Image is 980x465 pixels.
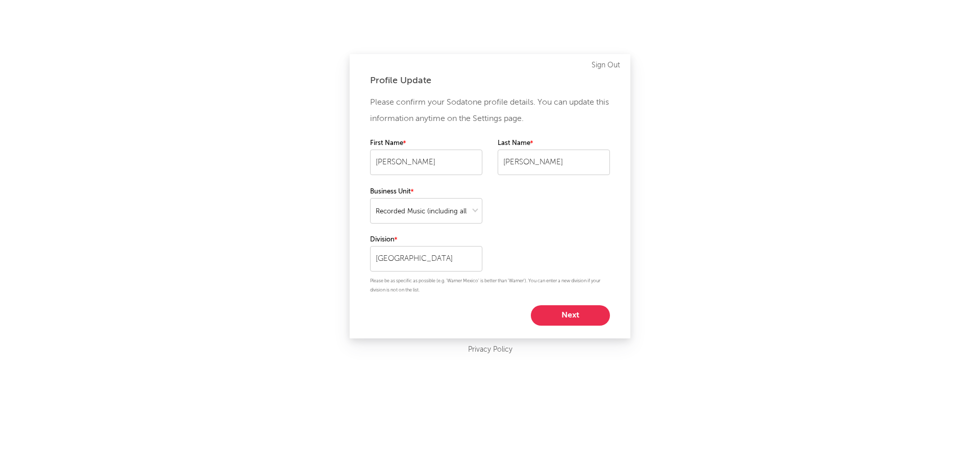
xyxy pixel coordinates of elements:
label: Business Unit [370,186,482,198]
input: Your last name [498,150,610,175]
label: Division [370,234,482,246]
a: Sign Out [592,59,620,71]
input: Your division [370,246,482,272]
label: First Name [370,137,482,150]
button: Next [531,305,610,326]
p: Please be as specific as possible (e.g. 'Warner Mexico' is better than 'Warner'). You can enter a... [370,277,610,295]
div: Profile Update [370,75,610,87]
p: Please confirm your Sodatone profile details. You can update this information anytime on the Sett... [370,94,610,127]
input: Your first name [370,150,482,175]
a: Privacy Policy [468,344,512,356]
label: Last Name [498,137,610,150]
